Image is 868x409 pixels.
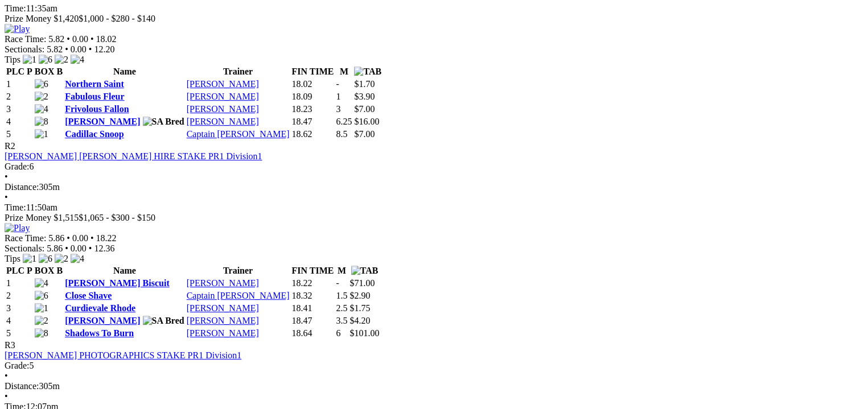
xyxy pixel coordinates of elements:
a: [PERSON_NAME] [187,79,259,89]
a: Shadows To Burn [65,328,134,338]
a: [PERSON_NAME] [187,117,259,126]
span: Tips [5,55,20,64]
td: 1 [6,278,33,289]
span: • [89,243,92,253]
span: • [5,371,8,381]
td: 1 [6,79,33,90]
span: R3 [5,340,15,350]
span: $1,065 - $300 - $150 [79,213,155,222]
a: Cadillac Snoop [65,129,124,139]
span: $7.00 [354,104,375,114]
img: 1 [35,129,48,139]
a: [PERSON_NAME] PHOTOGRAPHICS STAKE PR1 Division1 [5,350,241,360]
a: Close Shave [65,291,112,300]
div: 305m [5,381,863,391]
img: 6 [35,291,48,301]
td: 3 [6,303,33,314]
a: [PERSON_NAME] [187,328,259,338]
img: 4 [71,55,84,65]
span: R2 [5,141,15,151]
td: 18.41 [291,303,335,314]
a: [PERSON_NAME] [PERSON_NAME] HIRE STAKE PR1 Division1 [5,151,262,161]
span: B [56,266,63,275]
img: TAB [351,266,379,276]
span: 0.00 [72,233,88,243]
th: M [335,265,348,276]
td: 18.47 [291,116,335,127]
span: Sectionals: [5,44,44,54]
td: 2 [6,91,33,102]
span: $3.90 [354,92,375,101]
img: 8 [35,328,48,338]
span: BOX [35,67,55,76]
span: PLC [6,266,24,275]
span: 0.00 [71,44,87,54]
td: 18.23 [291,104,335,115]
text: 1.5 [336,291,347,300]
span: P [27,266,32,275]
img: 6 [35,79,48,89]
a: [PERSON_NAME] Biscuit [65,278,170,288]
a: [PERSON_NAME] [65,117,140,126]
text: 6 [336,328,340,338]
a: Northern Saint [65,79,124,89]
th: Name [64,66,185,77]
img: 1 [23,254,36,264]
img: 2 [35,92,48,102]
div: 11:35am [5,3,863,14]
a: [PERSON_NAME] [187,316,259,325]
a: [PERSON_NAME] [65,316,140,325]
text: 2.5 [336,303,347,313]
text: 8.5 [336,129,347,139]
span: 18.02 [96,34,117,44]
img: Play [5,223,30,233]
div: Prize Money $1,420 [5,14,863,24]
a: Frivolous Fallon [65,104,129,114]
img: 2 [55,254,68,264]
span: $1.75 [349,303,370,313]
span: • [89,44,92,54]
span: Race Time: [5,233,46,243]
img: 6 [39,254,52,264]
div: 6 [5,162,863,172]
a: Fabulous Fleur [65,92,124,101]
td: 5 [6,129,33,140]
span: Race Time: [5,34,46,44]
span: • [65,44,68,54]
span: Grade: [5,361,30,370]
div: 5 [5,361,863,371]
img: Play [5,24,30,34]
img: 1 [23,55,36,65]
span: Time: [5,203,26,212]
td: 18.47 [291,315,335,327]
span: • [90,233,94,243]
span: $1,000 - $280 - $140 [79,14,155,23]
a: [PERSON_NAME] [187,104,259,114]
td: 18.09 [291,91,335,102]
a: Captain [PERSON_NAME] [187,129,290,139]
span: • [67,233,70,243]
span: Distance: [5,381,39,391]
span: Distance: [5,182,39,192]
span: BOX [35,266,55,275]
a: Curdievale Rhode [65,303,135,313]
td: 18.64 [291,328,335,339]
span: 12.20 [94,44,114,54]
span: 5.82 [47,44,63,54]
text: 1 [336,92,340,101]
text: - [336,79,339,89]
img: 2 [55,55,68,65]
th: M [335,66,352,77]
img: TAB [354,67,381,77]
div: 11:50am [5,203,863,213]
a: [PERSON_NAME] [187,92,259,101]
span: $101.00 [349,328,379,338]
span: 0.00 [71,243,87,253]
span: • [5,391,8,401]
span: • [90,34,94,44]
img: 4 [35,104,48,114]
span: 5.86 [47,243,63,253]
td: 18.02 [291,79,335,90]
text: 6.25 [336,117,352,126]
a: [PERSON_NAME] [187,278,259,288]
